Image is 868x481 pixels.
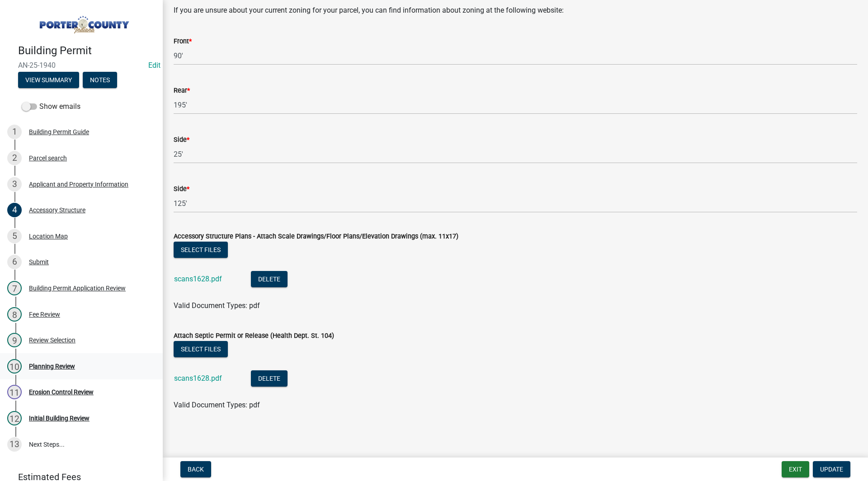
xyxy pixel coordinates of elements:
button: View Summary [18,72,79,88]
label: Show emails [22,101,80,112]
div: Fee Review [29,311,60,318]
p: If you are unsure about your current zoning for your parcel, you can find information about zonin... [174,5,857,16]
button: Delete [251,271,288,287]
div: Erosion Control Review [29,389,94,395]
div: Building Permit Application Review [29,285,126,291]
div: 5 [7,229,22,243]
span: Valid Document Types: pdf [174,401,260,409]
label: Attach Septic Permit or Release (Health Dept. St. 104) [174,333,334,339]
wm-modal-confirm: Delete Document [251,276,288,284]
label: Front [174,38,192,45]
wm-modal-confirm: Notes [83,77,117,84]
div: 2 [7,151,22,165]
div: 13 [7,437,22,452]
wm-modal-confirm: Edit Application Number [148,61,160,70]
button: Select files [174,341,228,357]
div: 6 [7,255,22,269]
button: Update [813,461,850,477]
div: Building Permit Guide [29,129,89,135]
div: 12 [7,411,22,425]
div: Applicant and Property Information [29,181,128,187]
div: Parcel search [29,155,67,161]
div: 9 [7,333,22,347]
label: Side [174,137,189,143]
div: 8 [7,307,22,322]
wm-modal-confirm: Delete Document [251,375,288,383]
wm-modal-confirm: Summary [18,77,79,84]
button: Back [180,461,211,477]
img: Porter County, Indiana [18,9,148,35]
div: 1 [7,125,22,139]
div: Accessory Structure [29,207,85,213]
div: Submit [29,259,49,265]
button: Notes [83,72,117,88]
div: Location Map [29,233,68,239]
button: Select files [174,242,228,258]
div: 11 [7,385,22,399]
span: Valid Document Types: pdf [174,301,260,310]
div: 4 [7,203,22,217]
h4: Building Permit [18,44,156,57]
div: Planning Review [29,363,75,369]
label: Side [174,186,189,192]
div: Review Selection [29,337,75,343]
span: AN-25-1940 [18,61,145,70]
button: Delete [251,370,288,387]
div: 10 [7,359,22,374]
a: scans1628.pdf [174,374,222,383]
div: Initial Building Review [29,415,90,421]
span: Update [820,466,843,473]
button: Exit [782,461,809,477]
label: Rear [174,88,190,94]
span: Back [188,466,204,473]
div: 7 [7,281,22,295]
label: Accessory Structure Plans - Attach Scale Drawings/Floor Plans/Elevation Drawings (max. 11x17) [174,233,458,240]
a: Edit [148,61,160,70]
div: 3 [7,177,22,191]
a: scans1628.pdf [174,275,222,283]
